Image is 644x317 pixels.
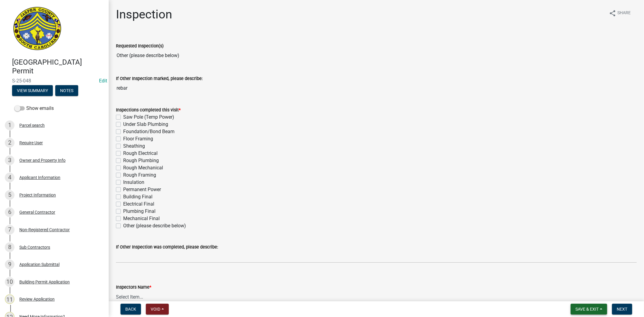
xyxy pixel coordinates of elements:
span: Back [125,307,136,312]
div: 7 [5,225,14,235]
div: 6 [5,207,14,217]
div: General Contractor [19,210,55,214]
div: Sub Contractors [19,245,50,249]
label: Rough Electrical [123,150,158,157]
label: Under Slab Plumbing [123,121,168,128]
span: Share [617,10,631,17]
h1: Inspection [116,7,172,22]
label: Requested Inspection(s) [116,44,164,48]
div: Owner and Property Info [19,158,66,162]
div: 5 [5,190,14,200]
button: Save & Exit [571,304,607,315]
label: If Other Inspection was completed, please describe: [116,245,218,249]
div: 9 [5,260,14,269]
label: Saw Pole (Temp Power) [123,114,174,121]
button: View Summary [12,85,53,96]
label: Building Final [123,193,152,200]
label: Plumbing Final [123,208,155,215]
div: 10 [5,277,14,287]
label: Permanent Power [123,186,161,193]
label: Electrical Final [123,200,154,208]
label: Sheathing [123,142,145,150]
button: shareShare [604,7,636,19]
label: If Other Inspection marked, please describe: [116,77,203,81]
div: Applicant Information [19,175,60,180]
wm-modal-confirm: Notes [55,88,78,93]
div: 8 [5,242,14,252]
a: Edit [99,78,107,84]
button: Notes [55,85,78,96]
div: Application Submittal [19,262,59,267]
div: Non-Registered Contractor [19,228,70,232]
label: Inspections completed this visit [116,108,181,112]
label: Show emails [14,105,54,112]
div: Building Permit Application [19,280,70,284]
span: S-25-048 [12,78,97,84]
label: Rough Framing [123,171,156,179]
span: Next [617,307,627,312]
label: Floor Framing [123,135,153,142]
i: share [609,10,616,17]
span: Void [151,307,160,312]
label: Mechanical Final [123,215,160,222]
label: Foundation/Bond Beam [123,128,175,135]
div: Project Information [19,193,56,197]
label: Rough Plumbing [123,157,159,164]
div: 2 [5,138,14,148]
div: 1 [5,120,14,130]
div: Require User [19,141,43,145]
wm-modal-confirm: Summary [12,88,53,93]
button: Next [612,304,632,315]
h4: [GEOGRAPHIC_DATA] Permit [12,58,104,75]
label: Insulation [123,179,144,186]
div: Review Application [19,297,55,301]
img: Jasper County, South Carolina [12,6,62,52]
button: Void [146,304,169,315]
div: Parcel search [19,123,45,127]
label: Inspectors Name [116,285,151,290]
label: Rough Mechanical [123,164,163,171]
wm-modal-confirm: Edit Application Number [99,78,107,84]
div: 3 [5,155,14,165]
div: 11 [5,294,14,304]
label: Other (please describe below) [123,222,186,229]
button: Back [120,304,141,315]
div: 4 [5,173,14,182]
span: Save & Exit [575,307,599,312]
